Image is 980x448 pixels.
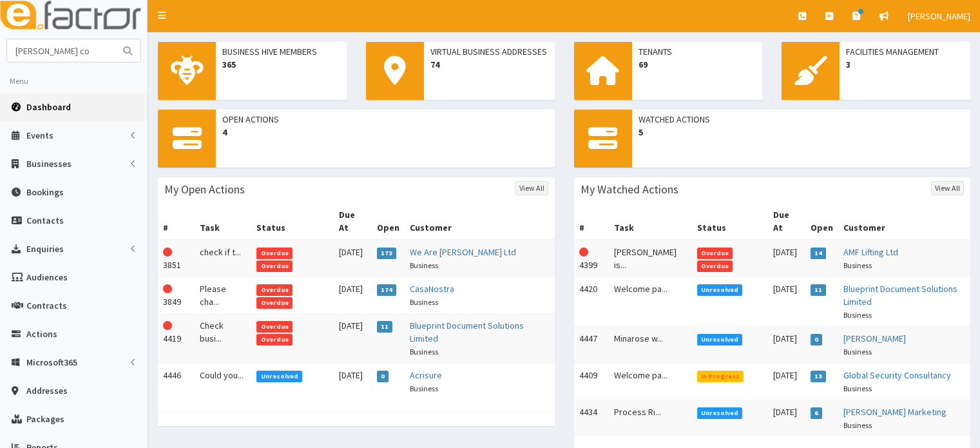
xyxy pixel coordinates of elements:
[256,371,302,382] span: Unresolved
[164,184,245,195] h3: My Open Actions
[158,364,195,400] td: 4446
[609,277,692,327] td: Welcome pa...
[692,203,769,240] th: Status
[515,181,548,195] a: View All
[334,240,372,277] td: [DATE]
[843,369,951,381] a: Global Security Consultancy
[846,58,964,71] span: 3
[256,284,293,296] span: Overdue
[222,58,340,71] span: 365
[195,203,251,240] th: Task
[843,283,957,307] a: Blueprint Document Solutions Limited
[811,371,827,382] span: 13
[574,240,609,277] td: 4399
[430,45,548,58] span: Virtual Business Addresses
[838,203,970,240] th: Customer
[405,203,555,240] th: Customer
[158,203,195,240] th: #
[158,240,195,277] td: 3851
[843,406,946,418] a: [PERSON_NAME] Marketing
[334,364,372,400] td: [DATE]
[811,248,827,259] span: 14
[609,240,692,277] td: [PERSON_NAME] is...
[574,364,609,400] td: 4409
[805,203,838,240] th: Open
[574,277,609,327] td: 4420
[574,400,609,437] td: 4434
[579,248,588,257] i: This Action is overdue!
[768,364,805,400] td: [DATE]
[222,45,340,58] span: Business Hive Members
[163,284,172,293] i: This Action is overdue!
[334,277,372,314] td: [DATE]
[697,284,743,296] span: Unresolved
[334,203,372,240] th: Due At
[768,240,805,277] td: [DATE]
[609,400,692,437] td: Process Ri...
[26,413,64,425] span: Packages
[26,356,77,368] span: Microsoft365
[26,385,68,396] span: Addresses
[372,203,405,240] th: Open
[251,203,334,240] th: Status
[811,407,823,419] span: 6
[26,271,68,283] span: Audiences
[195,364,251,400] td: Could you...
[574,327,609,364] td: 4447
[195,277,251,314] td: Please cha...
[377,284,397,296] span: 174
[639,113,965,126] span: Watched Actions
[7,39,115,62] input: Search...
[222,126,548,139] span: 4
[26,243,64,255] span: Enquiries
[639,126,965,139] span: 5
[931,181,964,195] a: View All
[768,203,805,240] th: Due At
[26,130,53,141] span: Events
[639,45,756,58] span: Tenants
[410,283,454,295] a: CasaNostra
[410,369,442,381] a: Acrisure
[256,260,293,272] span: Overdue
[377,371,389,382] span: 0
[222,113,548,126] span: Open Actions
[26,158,72,170] span: Businesses
[697,248,733,259] span: Overdue
[843,347,872,356] small: Business
[697,407,743,419] span: Unresolved
[697,260,733,272] span: Overdue
[697,334,743,346] span: Unresolved
[163,248,172,257] i: This Action is overdue!
[843,246,898,258] a: AMF Lifting Ltd
[256,297,293,309] span: Overdue
[410,347,438,356] small: Business
[256,248,293,259] span: Overdue
[410,320,524,344] a: Blueprint Document Solutions Limited
[843,420,872,430] small: Business
[163,321,172,330] i: This Action is overdue!
[609,327,692,364] td: Minarose w...
[768,277,805,327] td: [DATE]
[908,10,970,22] span: [PERSON_NAME]
[256,334,293,346] span: Overdue
[26,328,57,340] span: Actions
[410,297,438,307] small: Business
[639,58,756,71] span: 69
[26,101,71,113] span: Dashboard
[377,321,393,333] span: 11
[256,321,293,333] span: Overdue
[410,384,438,393] small: Business
[768,400,805,437] td: [DATE]
[768,327,805,364] td: [DATE]
[26,215,64,226] span: Contacts
[430,58,548,71] span: 74
[581,184,678,195] h3: My Watched Actions
[697,371,744,382] span: In Progress
[843,333,906,344] a: [PERSON_NAME]
[158,314,195,364] td: 4419
[410,260,438,270] small: Business
[811,284,827,296] span: 11
[158,277,195,314] td: 3849
[195,240,251,277] td: check if t...
[26,186,64,198] span: Bookings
